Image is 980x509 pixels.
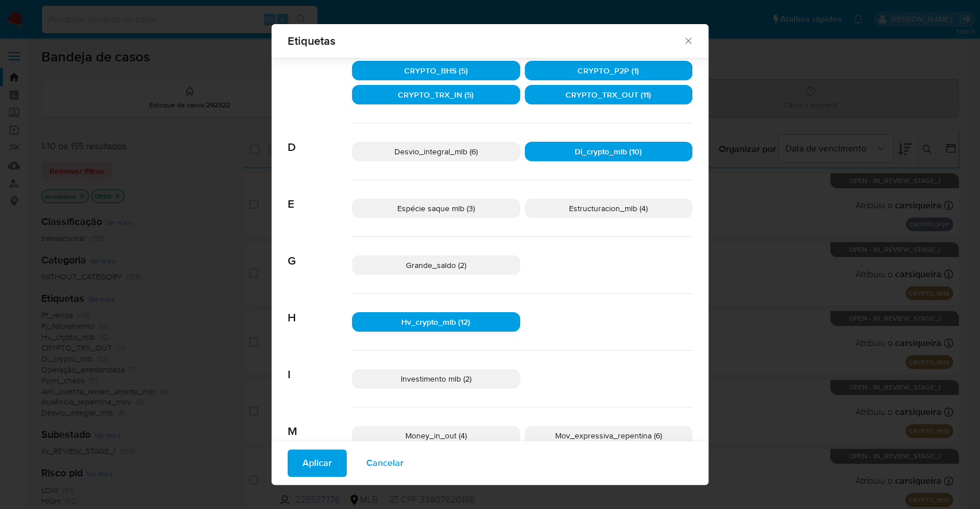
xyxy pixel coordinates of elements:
span: Di_crypto_mlb (10) [575,146,642,157]
span: G [288,237,352,268]
span: Investimento mlb (2) [401,373,471,384]
span: Etiquetas [288,35,683,46]
div: Estructuracion_mlb (4) [525,199,693,218]
button: Cancelar [351,449,419,477]
span: H [288,294,352,325]
div: Grande_saldo (2) [352,255,520,275]
div: Mov_expressiva_repentina (6) [525,426,693,445]
div: Desvio_integral_mlb (6) [352,142,520,161]
div: CRYPTO_TRX_IN (5) [352,85,520,104]
div: Di_crypto_mlb (10) [525,142,693,161]
div: CRYPTO_TRX_OUT (11) [525,85,693,104]
span: CRYPTO_TRX_IN (5) [398,89,474,100]
button: Fechar [683,35,693,45]
button: Aplicar [288,449,347,477]
span: Cancelar [366,450,404,476]
span: E [288,180,352,211]
span: Aplicar [303,450,332,476]
span: CRYPTO_P2P (1) [578,65,639,76]
span: Mov_expressiva_repentina (6) [555,430,662,441]
span: Estructuracion_mlb (4) [569,203,648,214]
span: Hv_crypto_mlb (12) [401,316,470,328]
span: Money_in_out (4) [405,430,467,441]
span: CRYPTO_BHS (5) [404,65,468,76]
span: Desvio_integral_mlb (6) [394,146,478,157]
div: Hv_crypto_mlb (12) [352,312,520,332]
div: CRYPTO_P2P (1) [525,61,693,80]
div: Money_in_out (4) [352,426,520,445]
span: CRYPTO_TRX_OUT (11) [565,89,651,100]
span: M [288,407,352,438]
span: Grande_saldo (2) [406,259,466,271]
div: Espécie saque mlb (3) [352,199,520,218]
div: CRYPTO_BHS (5) [352,61,520,80]
span: I [288,351,352,382]
span: D [288,123,352,154]
div: Investimento mlb (2) [352,369,520,388]
span: Espécie saque mlb (3) [397,203,475,214]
